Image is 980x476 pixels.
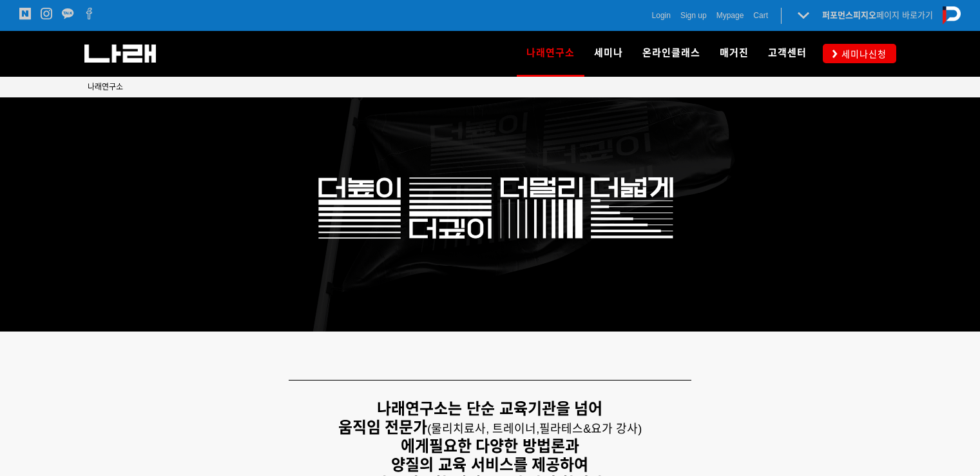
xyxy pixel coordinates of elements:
strong: 필요한 다양한 방법론과 [429,437,579,455]
span: 나래연구소 [526,43,575,63]
a: 퍼포먼스피지오페이지 바로가기 [822,10,933,20]
a: 나래연구소 [517,31,584,76]
span: 나래연구소 [88,83,123,92]
a: Login [652,9,671,22]
a: 세미나신청 [823,44,896,63]
strong: 움직임 전문가 [338,419,428,436]
a: 매거진 [710,31,758,76]
strong: 양질의 교육 서비스를 제공하여 [391,456,588,473]
a: 온라인클래스 [633,31,710,76]
span: 세미나신청 [838,48,887,61]
span: 필라테스&요가 강사) [539,422,642,435]
a: 세미나 [584,31,633,76]
span: 물리치료사, 트레이너, [431,422,539,435]
a: Sign up [680,9,707,22]
a: 나래연구소 [88,81,123,94]
a: Mypage [716,9,744,22]
span: ( [427,422,539,435]
span: 세미나 [594,47,623,59]
strong: 에게 [401,437,429,455]
a: 고객센터 [758,31,816,76]
strong: 나래연구소는 단순 교육기관을 넘어 [377,400,602,417]
a: Cart [753,9,768,22]
span: 매거진 [720,47,749,59]
strong: 퍼포먼스피지오 [822,10,876,20]
span: 온라인클래스 [642,47,700,59]
span: 고객센터 [768,47,807,59]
